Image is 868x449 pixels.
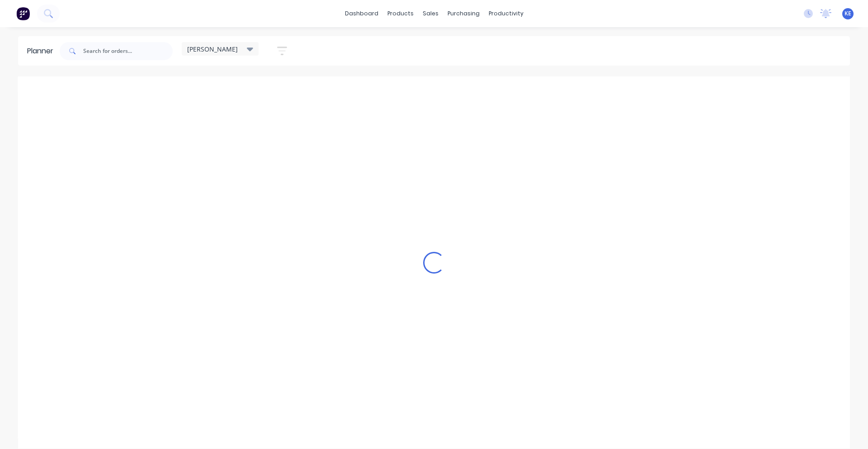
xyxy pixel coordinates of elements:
[383,7,418,20] div: products
[443,7,484,20] div: purchasing
[27,46,58,57] div: Planner
[187,44,238,54] span: [PERSON_NAME]
[844,9,851,18] span: KE
[83,42,173,60] input: Search for orders...
[418,7,443,20] div: sales
[484,7,528,20] div: productivity
[16,7,30,20] img: Factory
[340,7,383,20] a: dashboard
